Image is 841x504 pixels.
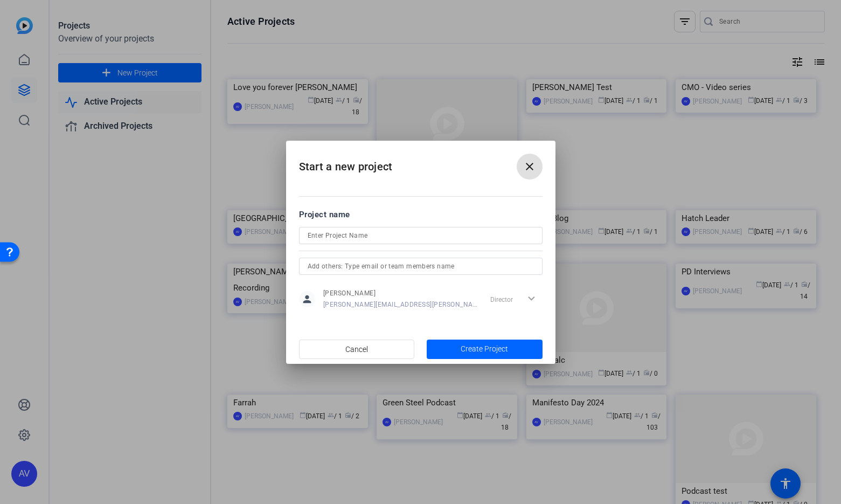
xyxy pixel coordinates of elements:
input: Enter Project Name [308,229,534,242]
h2: Start a new project [286,141,555,184]
span: [PERSON_NAME][EMAIL_ADDRESS][PERSON_NAME][PERSON_NAME][DOMAIN_NAME] [323,300,478,309]
span: Create Project [461,343,508,355]
span: [PERSON_NAME] [323,289,478,298]
div: Project name [299,209,543,220]
span: Cancel [345,339,368,360]
mat-icon: close [523,160,536,173]
input: Add others: Type email or team members name [308,260,534,273]
button: Create Project [427,340,543,359]
mat-icon: person [299,291,315,307]
button: Cancel [299,340,415,359]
